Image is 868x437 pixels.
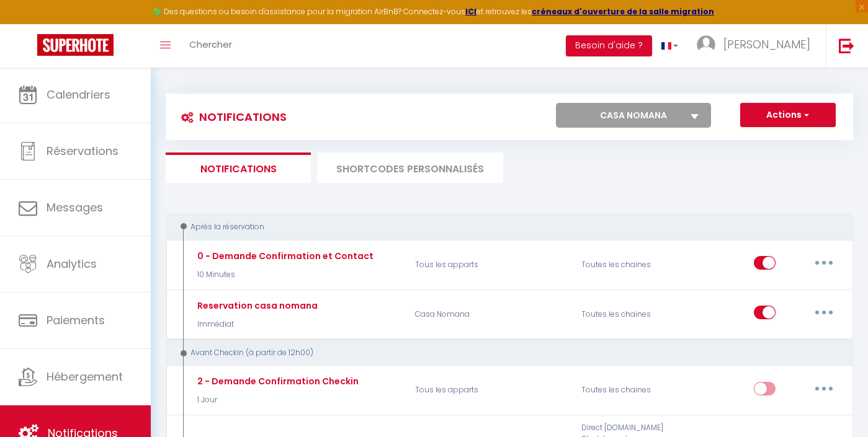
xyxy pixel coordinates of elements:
div: Toutes les chaines [573,373,684,408]
img: ... [697,35,715,54]
span: Hébergement [47,369,123,384]
button: Besoin d'aide ? [566,35,652,56]
li: SHORTCODES PERSONNALISÉS [317,152,503,183]
div: Après la réservation [177,221,829,233]
span: Calendriers [47,87,110,102]
a: ... [PERSON_NAME] [687,24,826,68]
div: Toutes les chaines [573,296,684,332]
a: Chercher [180,24,241,68]
span: Analytics [47,256,97,271]
p: 10 Minutes [194,269,374,281]
a: créneaux d'ouverture de la salle migration [532,6,714,17]
p: Tous les apparts [407,247,573,283]
h3: Notifications [175,103,287,131]
p: Immédiat [194,319,318,330]
button: Actions [740,103,836,128]
span: [PERSON_NAME] [723,37,810,52]
div: Toutes les chaines [573,247,684,283]
span: Chercher [189,38,232,51]
li: Notifications [166,152,311,183]
div: Reservation casa nomana [194,299,318,312]
img: Super Booking [37,34,114,56]
div: Avant Checkin (à partir de 12h00) [177,347,829,359]
p: 1 Jour [194,394,359,406]
span: Paiements [47,312,105,328]
span: Messages [47,200,103,215]
img: logout [839,38,854,53]
p: Tous les apparts [407,373,573,408]
div: 0 - Demande Confirmation et Contact [194,249,374,263]
span: Réservations [47,143,119,159]
div: 2 - Demande Confirmation Checkin [194,374,359,388]
p: Casa Nomana [407,296,573,332]
a: ICI [465,6,477,17]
